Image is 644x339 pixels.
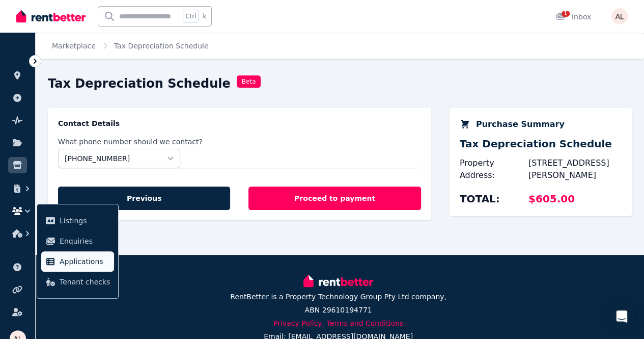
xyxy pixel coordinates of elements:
[48,75,231,92] h1: Tax Depreciation Schedule
[230,292,446,302] p: RentBetter is a Property Technology Group Pty Ltd company,
[41,231,114,251] a: Enquiries
[609,304,634,329] div: Open Intercom Messenger
[460,137,622,151] p: Tax Depreciation Schedule
[611,8,628,24] img: Alex Loveluck
[41,211,114,231] a: Listings
[41,272,114,292] a: Tenant checks
[460,157,525,181] div: Property Address:
[237,75,261,88] span: Beta
[528,157,622,181] div: [STREET_ADDRESS][PERSON_NAME]
[52,42,96,50] a: Marketplace
[60,255,110,268] span: Applications
[248,187,421,210] button: Proceed to payment
[58,118,421,128] legend: Contact Details
[58,187,230,210] button: Previous
[60,215,110,227] span: Listings
[58,149,180,168] button: [PHONE_NUMBER]
[555,12,591,22] div: Inbox
[114,41,209,51] span: Tax Depreciation Schedule
[16,9,86,24] img: RentBetter
[273,319,403,327] a: Privacy Policy, Terms and Conditions
[562,11,570,17] span: 1
[528,192,622,206] div: $605.00
[60,276,110,288] span: Tenant checks
[460,192,525,206] div: TOTAL:
[303,273,373,289] img: RentBetter
[183,10,199,23] span: Ctrl
[203,12,206,20] span: k
[60,235,110,247] span: Enquiries
[36,33,220,59] nav: Breadcrumb
[41,251,114,272] a: Applications
[65,153,159,164] span: [PHONE_NUMBER]
[304,305,372,315] p: ABN 29610194771
[460,118,622,131] h5: Purchase Summary
[58,137,421,147] label: What phone number should we contact?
